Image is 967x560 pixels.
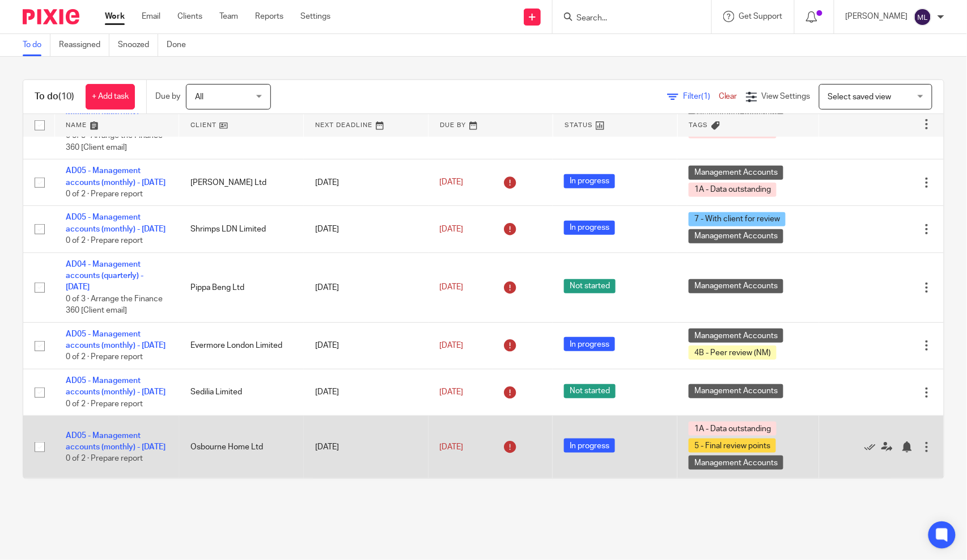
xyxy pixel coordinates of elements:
[179,159,304,206] td: [PERSON_NAME] Ltd
[564,384,616,398] span: Not started
[689,422,777,436] span: 1A - Data outstanding
[105,11,125,22] a: Work
[719,92,737,100] a: Clear
[66,213,166,233] a: AD05 - Management accounts (monthly) - [DATE]
[564,279,616,293] span: Not started
[155,91,180,102] p: Due by
[564,221,615,235] span: In progress
[440,443,464,451] span: [DATE]
[689,384,783,398] span: Management Accounts
[914,8,932,26] img: svg%3E
[255,11,283,22] a: Reports
[300,11,330,22] a: Settings
[689,183,777,197] span: 1A - Data outstanding
[689,279,783,293] span: Management Accounts
[304,369,429,415] td: [DATE]
[66,400,143,408] span: 0 of 2 · Prepare report
[66,432,166,451] a: AD05 - Management accounts (monthly) - [DATE]
[689,229,783,243] span: Management Accounts
[304,322,429,369] td: [DATE]
[440,225,464,233] span: [DATE]
[142,11,160,22] a: Email
[58,92,74,101] span: (10)
[440,284,464,292] span: [DATE]
[66,132,163,151] span: 0 of 3 · Arrange the Finance 360 [Client email]
[23,34,50,56] a: To do
[59,34,109,56] a: Reassigned
[304,252,429,322] td: [DATE]
[66,377,166,396] a: AD05 - Management accounts (monthly) - [DATE]
[689,212,786,226] span: 7 - With client for review
[179,252,304,322] td: Pippa Beng Ltd
[762,92,811,100] span: View Settings
[35,91,74,103] h1: To do
[177,11,202,22] a: Clients
[689,329,783,343] span: Management Accounts
[304,416,429,479] td: [DATE]
[440,179,464,187] span: [DATE]
[66,295,163,315] span: 0 of 3 · Arrange the Finance 360 [Client email]
[828,93,892,101] span: Select saved view
[440,342,464,350] span: [DATE]
[739,12,783,20] span: Get Support
[66,353,143,361] span: 0 of 2 · Prepare report
[179,369,304,415] td: Sedilia Limited
[86,84,135,110] a: + Add task
[66,167,166,186] a: AD05 - Management accounts (monthly) - [DATE]
[564,439,615,453] span: In progress
[689,456,783,470] span: Management Accounts
[683,92,719,100] span: Filter
[66,260,143,292] a: AD04 - Management accounts (quarterly) - [DATE]
[689,122,709,128] span: Tags
[118,34,158,56] a: Snoozed
[167,34,194,56] a: Done
[864,441,881,453] a: Mark as done
[66,190,143,198] span: 0 of 2 · Prepare report
[689,166,783,180] span: Management Accounts
[689,346,777,360] span: 4B - Peer review (NM)
[564,174,615,188] span: In progress
[66,330,166,350] a: AD05 - Management accounts (monthly) - [DATE]
[846,11,908,22] p: [PERSON_NAME]
[66,237,143,245] span: 0 of 2 · Prepare report
[701,92,710,100] span: (1)
[689,439,776,453] span: 5 - Final review points
[195,93,203,101] span: All
[23,9,79,24] img: Pixie
[179,206,304,252] td: Shrimps LDN Limited
[66,454,143,462] span: 0 of 2 · Prepare report
[179,322,304,369] td: Evermore London Limited
[304,206,429,252] td: [DATE]
[304,159,429,206] td: [DATE]
[440,388,464,396] span: [DATE]
[219,11,238,22] a: Team
[575,14,677,24] input: Search
[179,416,304,479] td: Osbourne Home Ltd
[564,337,615,351] span: In progress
